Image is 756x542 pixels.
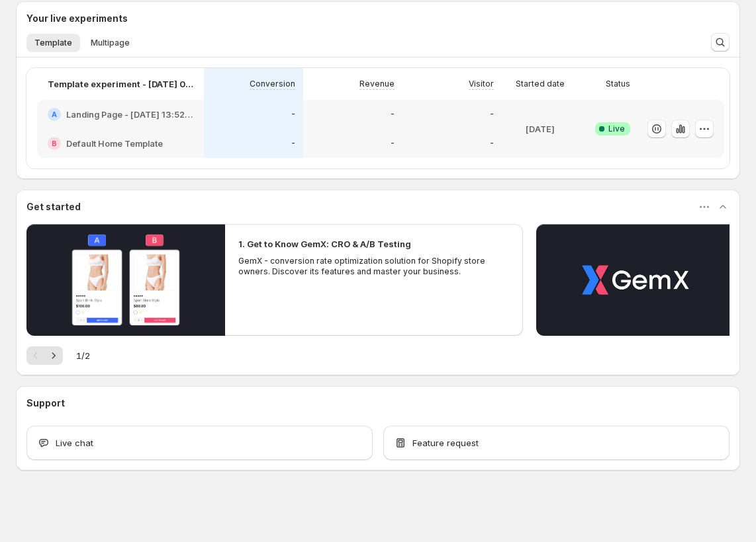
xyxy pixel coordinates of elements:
[359,79,395,89] p: Revenue
[536,224,735,336] button: Play video
[44,346,63,365] button: Next
[26,346,63,365] nav: Pagination
[76,349,90,362] span: 1 / 2
[469,79,494,89] p: Visitor
[26,224,225,336] button: Play video
[391,109,395,120] p: -
[26,12,128,25] h3: Your live experiments
[48,77,193,91] p: Template experiment - [DATE] 02:52:21
[52,139,57,147] h2: B
[26,397,65,410] h3: Support
[291,138,295,149] p: -
[516,79,565,89] p: Started date
[26,200,81,213] h3: Get started
[606,79,630,89] p: Status
[34,38,72,48] span: Template
[526,122,555,135] p: [DATE]
[66,137,163,150] h2: Default Home Template
[238,237,411,251] h2: 1. Get to Know GemX: CRO & A/B Testing
[238,256,510,277] p: GemX - conversion rate optimization solution for Shopify store owners. Discover its features and ...
[490,109,494,120] p: -
[291,109,295,120] p: -
[711,33,730,52] button: Search and filter results
[412,436,479,449] span: Feature request
[391,138,395,149] p: -
[490,138,494,149] p: -
[91,38,130,48] span: Multipage
[66,108,193,121] h2: Landing Page - [DATE] 13:52:45
[250,79,295,89] p: Conversion
[52,110,57,118] h2: A
[56,436,93,449] span: Live chat
[608,124,625,134] span: Live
